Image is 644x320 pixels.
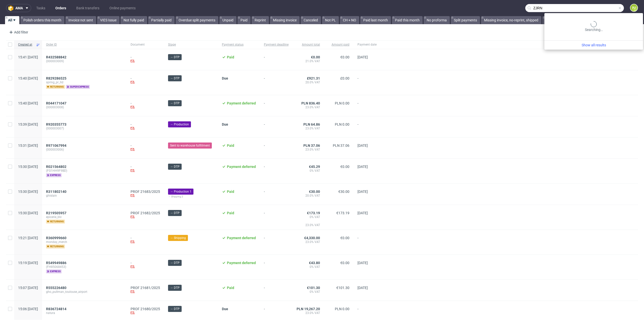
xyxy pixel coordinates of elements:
[46,220,65,224] span: returning
[131,261,160,270] div: -
[131,76,160,85] div: -
[297,194,320,198] span: 20.0% VAT
[18,144,38,148] span: 15:31 [DATE]
[170,261,180,265] span: → DTP
[46,126,123,130] span: (000003007)
[46,236,66,240] span: R360999660
[227,236,256,240] span: Payment deferred
[297,148,320,152] span: 23.0% VAT
[297,43,320,47] span: Amount total
[357,236,377,248] span: -
[340,261,349,265] span: €0.00
[170,101,180,105] span: → DTP
[20,16,64,24] a: Polish orders this month
[46,261,67,265] a: R549949886
[357,286,368,290] span: [DATE]
[46,148,123,152] span: (000003006)
[73,4,102,12] a: Bank transfers
[170,211,180,215] span: → DTP
[264,211,289,224] span: -
[304,236,320,240] span: €4,330.00
[328,43,349,47] span: Amount paid
[297,105,320,109] span: 23.0% VAT
[297,240,320,244] span: 23.0% VAT
[46,194,123,198] span: ghislain
[222,307,228,311] span: Due
[131,101,160,110] div: -
[335,307,349,311] span: PLN 0.00
[222,43,256,47] span: Payment status
[46,240,123,244] span: monday_merch
[297,126,320,130] span: 23.0% VAT
[481,16,541,24] a: Missing invoice, no-reprint, shipped
[335,101,349,105] span: PLN 0.00
[120,16,147,24] a: Not fully paid
[297,59,320,63] span: 21.0% VAT
[46,122,67,126] a: R920355773
[46,165,67,169] a: R021564802
[264,190,289,199] span: -
[307,76,320,80] span: £921.31
[227,286,234,290] span: Paid
[357,43,377,47] span: Payment date
[219,16,236,24] a: Unpaid
[46,290,123,294] span: gho_pullman_toulouse_airport
[322,16,339,24] a: Not PL
[131,236,160,245] div: -
[46,80,123,84] span: spring_pr_ltd
[297,215,320,223] span: 0% VAT
[18,286,38,290] span: 15:07 [DATE]
[52,4,69,12] a: Orders
[301,101,320,105] span: PLN 836.40
[309,261,320,265] span: €43.80
[46,101,66,105] span: R044171047
[18,165,38,169] span: 15:30 [DATE]
[148,16,175,24] a: Partially paid
[131,122,160,131] div: -
[338,190,349,194] span: €30.00
[307,286,320,290] span: €101.30
[46,169,123,173] span: (FG1HH9F9BD)
[33,4,48,12] a: Tasks
[46,190,66,194] span: R311802140
[46,244,65,248] span: returning
[264,165,289,177] span: -
[264,43,289,47] span: Payment deadline
[46,286,67,290] a: R555226480
[227,211,234,215] span: Paid
[335,122,349,126] span: PLN 0.00
[222,76,228,80] span: Due
[264,76,289,89] span: -
[357,261,368,265] span: [DATE]
[340,165,349,169] span: €0.00
[357,122,377,131] span: -
[264,286,289,295] span: -
[357,211,368,215] span: [DATE]
[451,16,480,24] a: Split payments
[65,16,96,24] a: Invoice not sent
[170,286,180,290] span: → DTP
[7,28,29,36] div: Add filter
[357,190,368,194] span: [DATE]
[18,122,38,126] span: 15:39 [DATE]
[237,16,251,24] a: Paid
[264,55,289,64] span: -
[170,143,210,148] span: Sent to warehouse fulfillment
[227,165,256,169] span: Payment deferred
[336,286,349,290] span: €101.30
[8,5,15,11] img: logo
[542,16,589,24] a: Country Tax - Missing CSV
[546,43,641,48] a: Show all results
[264,144,289,152] span: -
[297,265,320,269] span: 0% VAT
[46,311,123,315] span: natura
[18,261,38,265] span: 15:19 [DATE]
[170,55,180,59] span: → DTP
[46,85,65,89] span: returning
[227,55,234,59] span: Paid
[357,144,368,148] span: [DATE]
[333,144,349,148] span: PLN 37.06
[264,307,289,316] span: -
[297,307,320,311] span: PLN 19,267.20
[46,211,67,215] a: R219505957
